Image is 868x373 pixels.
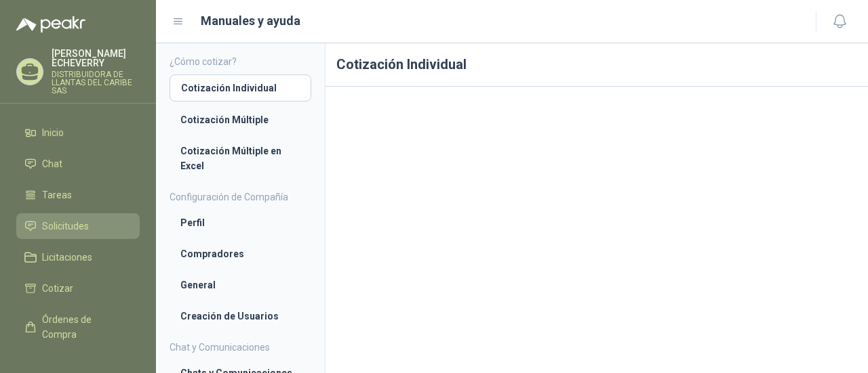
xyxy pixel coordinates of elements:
h4: Chat y Comunicaciones [170,340,311,355]
a: Compradores [170,241,311,267]
a: Perfil [170,210,311,236]
a: Licitaciones [16,244,140,270]
a: Inicio [16,120,140,146]
a: Creación de Usuarios [170,303,311,329]
li: Cotización Múltiple en Excel [180,144,300,173]
li: Compradores [180,246,300,261]
a: Tareas [16,182,140,208]
p: [PERSON_NAME] ECHEVERRY [52,49,140,68]
a: Cotización Múltiple en Excel [170,138,311,179]
h1: Manuales y ayuda [201,12,300,30]
a: Órdenes de Compra [16,307,140,347]
li: Perfil [180,215,300,230]
span: Licitaciones [42,250,92,265]
a: Cotizar [16,276,140,301]
span: Solicitudes [42,219,89,234]
span: Cotizar [42,281,73,296]
h1: Cotización Individual [325,43,868,87]
span: Órdenes de Compra [42,312,127,342]
h4: ¿Cómo cotizar? [170,54,311,69]
h4: Configuración de Compañía [170,190,311,204]
li: General [180,278,300,292]
a: Solicitudes [16,213,140,239]
a: Cotización Individual [170,74,311,102]
li: Creación de Usuarios [180,309,300,324]
li: Cotización Múltiple [180,112,300,127]
a: Cotización Múltiple [170,107,311,133]
img: Logo peakr [16,16,85,32]
li: Cotización Individual [181,81,300,95]
a: Chat [16,151,140,177]
a: General [170,272,311,298]
span: Tareas [42,188,72,202]
span: Chat [42,156,62,171]
p: DISTRIBUIDORA DE LLANTAS DEL CARIBE SAS [52,70,140,95]
span: Inicio [42,125,64,140]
